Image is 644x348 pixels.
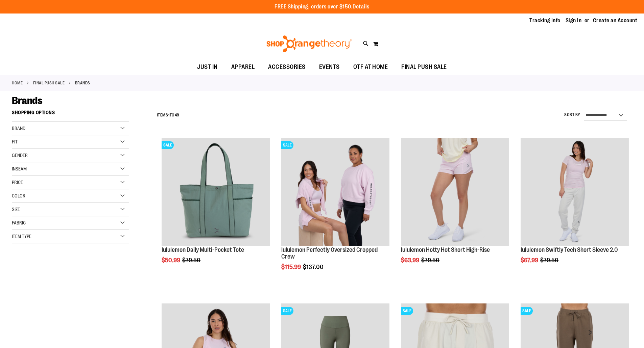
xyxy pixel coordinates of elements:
[162,257,181,264] span: $50.99
[281,307,293,315] span: SALE
[281,138,389,246] img: lululemon Perfectly Oversized Cropped Crew
[347,59,395,75] a: OTF AT HOME
[353,4,369,10] a: Details
[401,138,509,246] img: lululemon Hotty Hot Short High-Rise
[319,59,340,75] span: EVENTS
[157,110,180,121] h2: Items to
[12,166,27,171] span: Inseam
[12,153,28,158] span: Gender
[182,257,201,264] span: $79.50
[75,80,90,86] strong: Brands
[12,234,31,239] span: Item Type
[281,141,293,149] span: SALE
[162,138,270,246] img: lululemon Daily Multi-Pocket Tote
[401,307,413,315] span: SALE
[12,220,26,225] span: Fabric
[12,80,23,86] a: Home
[275,3,369,11] p: FREE Shipping, orders over $150.
[197,59,218,75] span: JUST IN
[353,59,388,75] span: OTF AT HOME
[303,264,325,270] span: $137.00
[540,257,559,264] span: $79.50
[12,107,129,122] strong: Shopping Options
[521,257,539,264] span: $67.99
[566,17,582,24] a: Sign In
[421,257,440,264] span: $79.50
[12,139,18,144] span: Fit
[168,113,170,117] span: 1
[175,113,180,117] span: 49
[12,193,25,198] span: Color
[529,17,560,24] a: Tracking Info
[12,126,25,131] span: Brand
[162,141,174,149] span: SALE
[281,264,302,270] span: $115.99
[312,59,347,75] a: EVENTS
[401,59,447,75] span: FINAL PUSH SALE
[268,59,306,75] span: ACCESSORIES
[401,257,420,264] span: $63.99
[265,35,353,52] img: Shop Orangetheory
[521,138,629,247] a: lululemon Swiftly Tech Short Sleeve 2.0
[278,134,393,287] div: product
[564,112,580,118] label: Sort By
[190,59,224,75] a: JUST IN
[521,246,618,253] a: lululemon Swiftly Tech Short Sleeve 2.0
[401,246,490,253] a: lululemon Hotty Hot Short High-Rise
[12,207,20,212] span: Size
[395,59,454,75] a: FINAL PUSH SALE
[281,138,389,247] a: lululemon Perfectly Oversized Cropped CrewSALE
[162,138,270,247] a: lululemon Daily Multi-Pocket ToteSALE
[231,59,255,75] span: APPAREL
[593,17,638,24] a: Create an Account
[162,246,244,253] a: lululemon Daily Multi-Pocket Tote
[521,307,533,315] span: SALE
[12,180,23,185] span: Price
[33,80,65,86] a: FINAL PUSH SALE
[521,138,629,246] img: lululemon Swiftly Tech Short Sleeve 2.0
[224,59,262,75] a: APPAREL
[12,95,42,106] span: Brands
[261,59,312,75] a: ACCESSORIES
[281,246,378,260] a: lululemon Perfectly Oversized Cropped Crew
[401,138,509,247] a: lululemon Hotty Hot Short High-Rise
[398,134,512,281] div: product
[517,134,632,281] div: product
[158,134,273,281] div: product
